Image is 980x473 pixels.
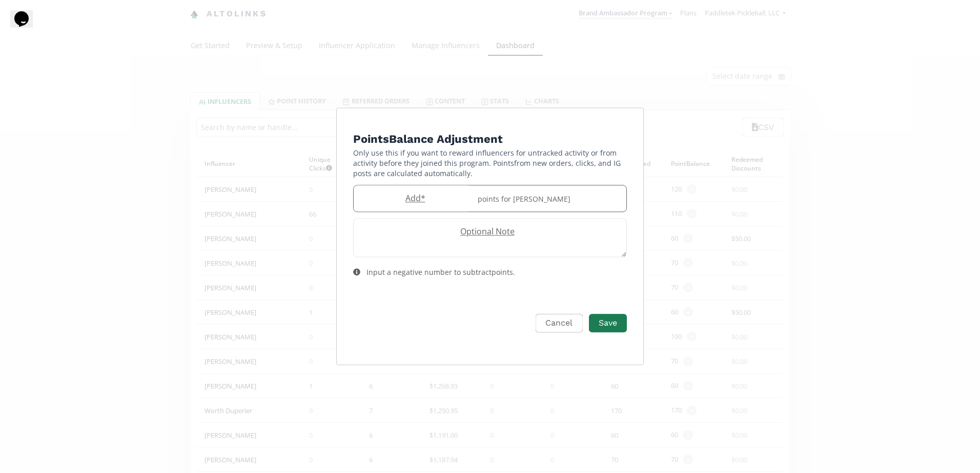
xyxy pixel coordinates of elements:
div: Input a negative number to subtract points . [366,267,515,277]
label: Add * [354,192,472,204]
button: Cancel [536,314,582,333]
iframe: chat widget [10,10,43,41]
button: Save [589,314,627,333]
div: points for [PERSON_NAME] [472,185,626,211]
div: Edit Program [336,107,644,365]
h4: Points Balance Adjustment [353,131,627,148]
p: Only use this if you want to reward influencers for untracked activity or from activity before th... [353,148,627,179]
label: Optional Note [354,226,616,238]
